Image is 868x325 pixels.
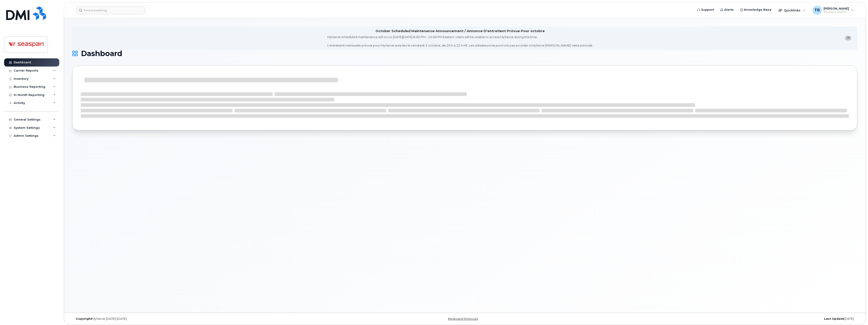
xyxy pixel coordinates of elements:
[376,29,545,34] div: October Scheduled Maintenance Announcement / Annonce D'entretient Prévue Pour octobre
[327,35,593,48] div: MyServe scheduled maintenance will occur [DATE][DATE] 8:00 PM - 10:00 PM Eastern. Users will be u...
[76,317,92,320] strong: Copyright
[845,36,851,41] button: close notification
[596,317,857,321] div: [DATE]
[448,317,478,320] a: Keyboard Shortcuts
[824,317,844,320] strong: Last Update
[81,50,122,57] span: Dashboard
[72,317,334,321] div: MyServe [DATE]–[DATE]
